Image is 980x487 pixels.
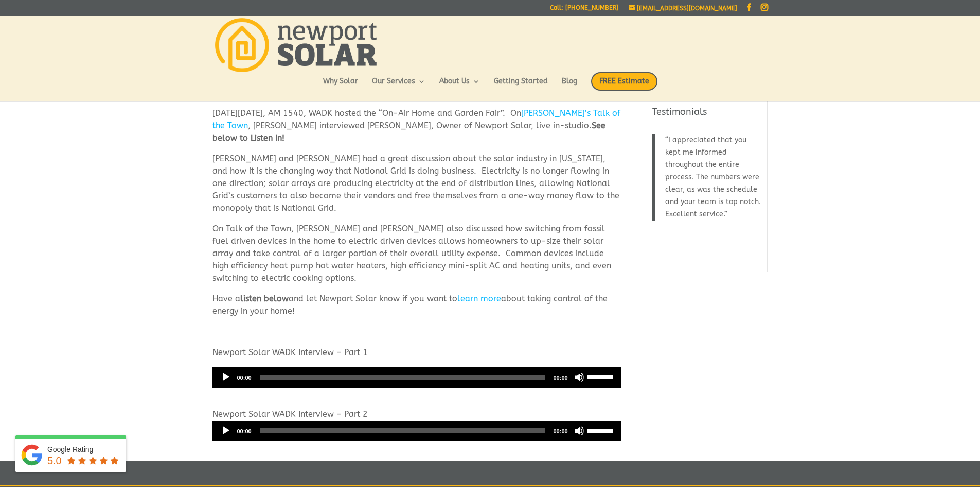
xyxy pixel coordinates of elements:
img: Newport Solar | Solar Energy Optimized. [215,18,377,72]
blockquote: I appreciated that you kept me informed throughout the entire process. The numbers were clear, as... [652,134,761,221]
a: Volume Slider [587,421,616,439]
div: Audio Player [212,367,621,388]
span: 00:00 [554,375,568,381]
button: Play [221,426,231,436]
button: Mute [574,372,584,382]
a: learn more [457,294,501,304]
div: Google Rating [47,444,121,455]
a: Getting Started [494,78,548,95]
button: Play [221,372,231,382]
p: On Talk of the Town, [PERSON_NAME] and [PERSON_NAME] also discussed how switching from fossil fue... [212,223,621,293]
p: Have a and let Newport Solar know if you want to about taking control of the energy in your home! [212,293,621,326]
p: [DATE][DATE], AM 1540, WADK hosted the “On-Air Home and Garden Fair”. On , [PERSON_NAME] intervie... [212,107,621,153]
span: 00:00 [237,428,252,434]
h4: Testimonials [652,106,761,124]
a: Our Services [372,78,425,95]
a: [PERSON_NAME]’s Talk of the Town [212,108,620,130]
a: Call: [PHONE_NUMBER] [550,5,618,15]
div: Audio Player [212,421,621,441]
a: [EMAIL_ADDRESS][DOMAIN_NAME] [629,5,737,12]
span: 00:00 [237,375,252,381]
span: Time Slider [260,375,545,380]
strong: listen below [240,294,289,304]
span: 00:00 [554,428,568,434]
a: FREE Estimate [591,72,657,101]
span: FREE Estimate [591,72,657,91]
p: Newport Solar WADK Interview – Part 1 [212,346,621,367]
a: Volume Slider [587,367,616,385]
p: [PERSON_NAME] and [PERSON_NAME] had a great discussion about the solar industry in [US_STATE], an... [212,153,621,223]
span: 5.0 [47,455,62,466]
p: Newport Solar WADK Interview – Part 2 [212,408,621,421]
a: Blog [562,78,577,95]
a: About Us [439,78,480,95]
span: Time Slider [260,428,545,433]
button: Mute [574,426,584,436]
a: Why Solar [323,78,358,95]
